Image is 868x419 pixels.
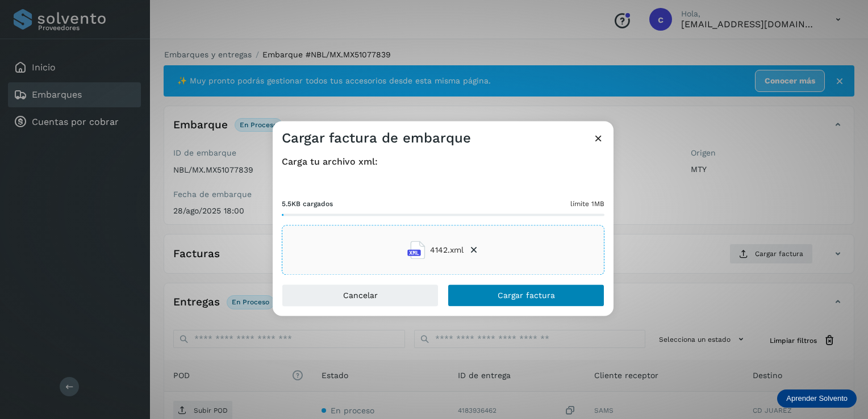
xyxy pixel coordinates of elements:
button: Cancelar [282,284,439,307]
span: 5.5KB cargados [282,199,333,209]
span: límite 1MB [570,199,604,209]
div: Aprender Solvento [777,389,857,408]
h3: Cargar factura de embarque [282,130,471,146]
span: 4142.xml [430,244,464,256]
h4: Carga tu archivo xml: [282,156,604,167]
span: Cargar factura [498,292,555,300]
button: Cargar factura [448,284,604,307]
span: Cancelar [343,292,378,300]
p: Aprender Solvento [786,394,848,403]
